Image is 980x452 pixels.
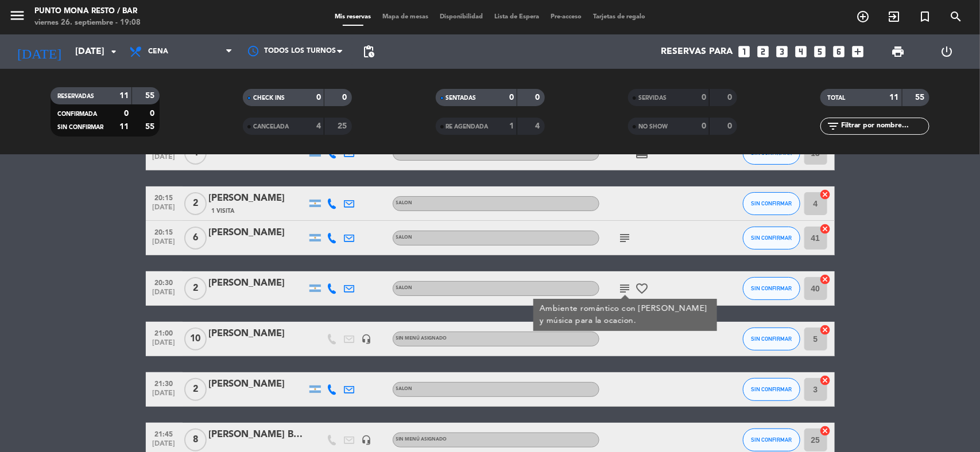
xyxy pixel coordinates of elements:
span: pending_actions [362,45,375,59]
span: SALON [396,387,413,391]
strong: 55 [145,92,157,100]
span: SIN CONFIRMAR [751,285,792,291]
button: SIN CONFIRMAR [743,378,800,401]
strong: 55 [916,93,927,102]
strong: 0 [535,93,542,102]
span: CANCELADA [253,124,289,130]
i: looks_one [737,44,752,59]
i: headset_mic [362,435,372,445]
i: arrow_drop_down [107,45,121,59]
span: 2 [184,378,207,401]
span: 2 [184,192,207,215]
span: SERVIDAS [638,95,667,101]
i: subject [618,231,632,245]
span: SALON [396,235,413,240]
span: 2 [184,277,207,300]
span: Reservas para [661,46,733,57]
span: 10 [184,328,207,350]
strong: 0 [702,93,706,102]
i: looks_two [756,44,771,59]
strong: 0 [316,93,321,102]
i: looks_4 [794,44,809,59]
span: 8 [184,428,207,451]
span: RE AGENDADA [446,124,489,130]
div: LOG OUT [923,34,971,69]
div: [PERSON_NAME] [209,377,307,392]
span: 20:30 [150,275,179,289]
span: SIN CONFIRMAR [751,386,792,392]
i: cancel [820,425,831,437]
span: print [891,45,905,59]
span: Mis reservas [329,14,377,20]
i: add_box [851,44,866,59]
div: [PERSON_NAME] [209,191,307,206]
span: TOTAL [827,95,845,101]
span: 20:15 [150,190,179,204]
div: viernes 26. septiembre - 19:08 [34,17,141,29]
button: SIN CONFIRMAR [743,227,800,250]
strong: 25 [338,122,350,130]
strong: 0 [702,122,706,130]
span: 21:30 [150,376,179,389]
span: SIN CONFIRMAR [751,336,792,342]
span: SIN CONFIRMAR [751,235,792,241]
i: power_settings_new [940,45,954,59]
i: favorite_border [636,282,649,295]
div: Punto Mona Resto / Bar [34,6,141,17]
span: 6 [184,227,207,250]
span: Sin menú asignado [396,437,447,442]
i: cancel [820,375,831,386]
strong: 0 [343,93,350,102]
span: Mapa de mesas [377,14,434,20]
input: Filtrar por nombre... [840,120,929,133]
span: Pre-acceso [545,14,587,20]
span: SALON [396,201,413,205]
i: add_circle_outline [856,10,870,24]
span: RESERVADAS [57,93,94,99]
i: cancel [820,189,831,200]
strong: 4 [535,122,542,130]
i: cancel [820,274,831,285]
i: subject [618,282,632,295]
span: [DATE] [150,339,179,352]
span: Cena [148,48,168,56]
i: filter_list [826,119,840,133]
span: Lista de Espera [489,14,545,20]
i: looks_6 [832,44,847,59]
span: SALON [396,286,413,290]
strong: 55 [145,123,157,131]
strong: 0 [727,122,734,130]
span: 20:15 [150,225,179,238]
span: SIN CONFIRMAR [751,200,792,206]
button: SIN CONFIRMAR [743,428,800,451]
button: menu [9,7,26,28]
i: menu [9,7,26,24]
span: 21:00 [150,326,179,339]
span: CHECK INS [253,95,285,101]
span: Tarjetas de regalo [587,14,651,20]
strong: 4 [316,122,321,130]
span: 21:45 [150,427,179,440]
span: NO SHOW [638,124,668,130]
strong: 11 [890,93,899,102]
span: 1 Visita [212,206,235,216]
div: [PERSON_NAME] [209,276,307,291]
span: SALON [396,150,413,155]
div: [PERSON_NAME] [209,225,307,240]
strong: 0 [124,110,129,118]
i: search [949,10,963,24]
i: cancel [820,223,831,235]
strong: 0 [727,93,734,102]
i: exit_to_app [887,10,901,24]
strong: 11 [119,123,129,131]
i: turned_in_not [918,10,932,24]
i: looks_5 [813,44,828,59]
span: SIN CONFIRMAR [57,124,103,130]
div: [PERSON_NAME] BY [PERSON_NAME] [209,427,307,442]
strong: 0 [509,93,514,102]
span: [DATE] [150,389,179,403]
button: SIN CONFIRMAR [743,328,800,350]
span: SIN CONFIRMAR [751,437,792,443]
span: CONFIRMADA [57,111,97,117]
button: SIN CONFIRMAR [743,277,800,300]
